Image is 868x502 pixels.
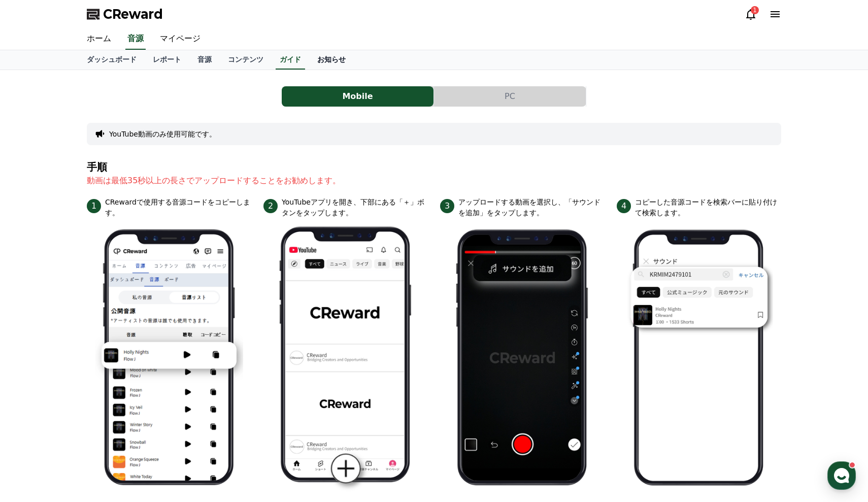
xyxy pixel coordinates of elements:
[440,199,454,213] span: 3
[87,199,101,213] span: 1
[3,322,67,347] a: ホーム
[282,86,433,107] button: Mobile
[125,28,146,50] a: 音源
[87,175,781,187] p: 動画は最低35秒以上の長さでアップロードすることをお勧めします。
[625,218,773,497] img: 4.png
[145,50,189,70] a: レポート
[131,322,195,347] a: 設定
[276,50,305,70] a: ガイド
[105,197,251,218] p: CRewardで使用する音源コードをコピーします。
[79,28,119,50] a: ホーム
[309,50,354,70] a: お知らせ
[95,218,243,497] img: 1.png
[751,6,759,14] div: 1
[189,50,220,70] a: 音源
[67,322,131,347] a: チャット
[26,337,44,345] span: ホーム
[458,197,605,218] p: アップロードする動画を選択し、「サウンドを追加」をタップします。
[635,197,781,218] p: コピーした音源コードを検索バーに貼り付けて検索します。
[157,337,169,345] span: 設定
[617,199,631,213] span: 4
[87,161,781,173] h4: 手順
[448,218,596,497] img: 3.png
[282,86,434,107] a: Mobile
[745,8,757,20] a: 1
[109,129,216,139] button: YouTube動画のみ使用可能です。
[220,50,272,70] a: コンテンツ
[87,6,163,22] a: CReward
[263,199,278,213] span: 2
[272,218,420,497] img: 2.png
[87,338,111,346] span: チャット
[103,6,163,22] span: CReward
[434,86,586,107] button: PC
[282,197,428,218] p: YouTubeアプリを開き、下部にある「＋」ボタンをタップします。
[79,50,145,70] a: ダッシュボード
[152,28,209,50] a: マイページ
